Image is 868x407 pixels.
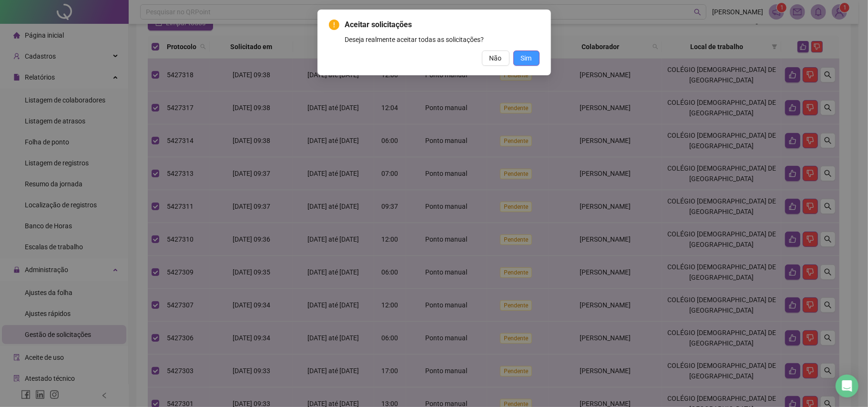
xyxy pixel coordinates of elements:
span: exclamation-circle [329,20,339,30]
span: Não [490,53,502,63]
span: Aceitar solicitações [345,19,540,31]
span: Sim [521,53,532,63]
div: Deseja realmente aceitar todas as solicitações? [345,34,540,45]
button: Não [482,51,510,66]
div: Open Intercom Messenger [836,375,858,397]
button: Sim [513,51,540,66]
